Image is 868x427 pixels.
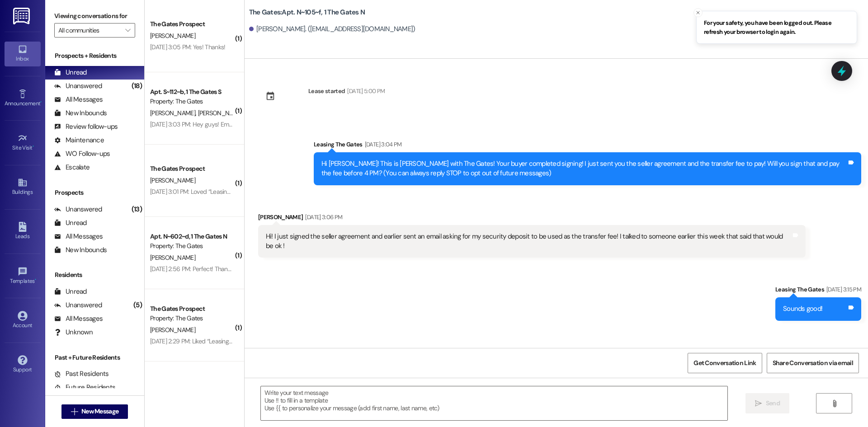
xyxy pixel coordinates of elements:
div: (18) [129,79,144,93]
span: Send [766,399,780,408]
div: Hi [PERSON_NAME]! This is [PERSON_NAME] with The Gates! Your buyer completed signing! I just sent... [321,159,847,178]
input: All communities [58,23,121,38]
b: The Gates: Apt. N~105~f, 1 The Gates N [249,8,365,17]
span: [PERSON_NAME] [150,176,195,184]
div: Unanswered [54,81,102,91]
button: Share Conversation via email [767,353,859,373]
div: Apt. S~112~b, 1 The Gates S [150,87,234,97]
div: Unanswered [54,205,102,214]
div: WO Follow-ups [54,149,110,159]
div: [DATE] 3:06 PM [303,212,342,222]
div: Leasing The Gates [775,285,861,297]
span: Get Conversation Link [693,358,756,368]
div: [DATE] 3:04 PM [363,140,402,149]
div: Property: The Gates [150,97,234,106]
div: New Inbounds [54,245,107,255]
div: The Gates Prospect [150,304,234,314]
button: Send [745,393,789,413]
div: All Messages [54,95,103,104]
span: [PERSON_NAME] [150,253,195,262]
label: Viewing conversations for [54,9,135,23]
div: Future Residents [54,383,115,392]
div: [DATE] 3:01 PM: Loved “Leasing The Gates (The Gates): You are totally okay! It looks like that ha... [150,188,436,196]
div: The Gates Prospect [150,19,234,29]
img: ResiDesk Logo [13,8,32,24]
div: [PERSON_NAME]. ([EMAIL_ADDRESS][DOMAIN_NAME]) [249,24,415,34]
a: Site Visit • [5,131,41,155]
div: Lease started [308,86,345,96]
a: Buildings [5,175,41,199]
div: (5) [131,298,144,312]
div: Apt. N~602~d, 1 The Gates N [150,232,234,241]
div: Past Residents [54,369,109,379]
div: [PERSON_NAME] [258,212,806,225]
div: Escalate [54,163,90,172]
div: Hi! I just signed the seller agreement and earlier sent an email asking for my security deposit t... [266,232,791,251]
div: [DATE] 3:15 PM [824,285,861,294]
div: Prospects [45,188,144,197]
button: New Message [61,404,128,419]
div: [DATE] 2:56 PM: Perfect! Thank you! [150,265,243,273]
div: Review follow-ups [54,122,118,131]
span: • [40,99,42,105]
div: [DATE] 2:29 PM: Liked “Leasing The Gates (The Gates): Will you respond to the placement email you... [150,337,669,345]
div: [DATE] 3:05 PM: Yes! Thanks! [150,43,225,51]
span: New Message [81,407,118,416]
span: For your safety, you have been logged out. Please refresh your browser to login again. [704,19,849,36]
a: Leads [5,219,41,244]
div: Unknown [54,328,93,337]
div: Unread [54,68,87,77]
i:  [71,408,78,415]
button: Get Conversation Link [688,353,762,373]
a: Inbox [5,42,41,66]
span: • [35,277,36,283]
div: Prospects + Residents [45,51,144,61]
div: Unread [54,218,87,228]
div: (13) [129,202,144,216]
i:  [125,27,130,34]
div: Past + Future Residents [45,353,144,362]
div: Leasing The Gates [314,140,861,152]
span: [PERSON_NAME] [150,326,195,334]
i:  [755,400,762,407]
span: [PERSON_NAME] [198,109,243,117]
div: New Inbounds [54,108,107,118]
span: Share Conversation via email [773,358,853,368]
div: Maintenance [54,136,104,145]
a: Account [5,308,41,333]
a: Templates • [5,264,41,288]
div: Property: The Gates [150,241,234,251]
i:  [831,400,838,407]
div: [DATE] 5:00 PM [345,86,385,96]
span: [PERSON_NAME] [150,32,195,40]
div: Property: The Gates [150,314,234,323]
div: Residents [45,270,144,280]
a: Support [5,352,41,377]
div: Sounds good! [783,304,822,314]
div: All Messages [54,314,103,324]
div: The Gates Prospect [150,164,234,174]
div: Unanswered [54,300,102,310]
div: All Messages [54,232,103,241]
span: [PERSON_NAME] [150,109,198,117]
button: Close toast [693,8,703,17]
span: • [33,143,34,150]
div: Unread [54,287,87,296]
